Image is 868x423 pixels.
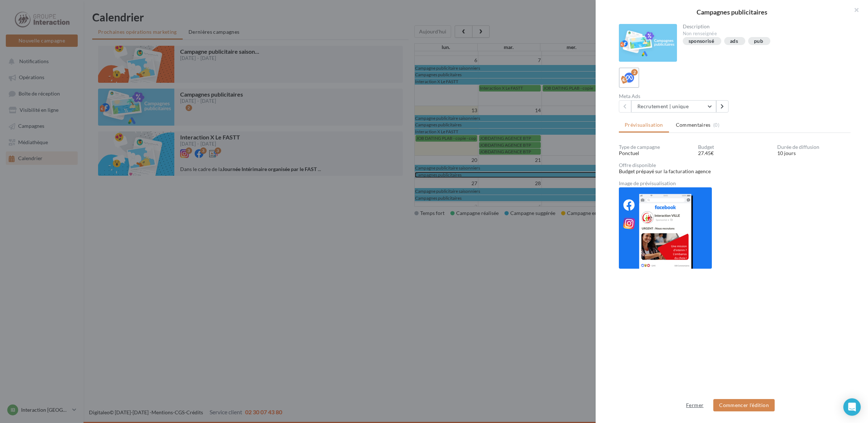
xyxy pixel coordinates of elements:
div: Open Intercom Messenger [843,398,861,416]
div: ads [730,38,738,44]
div: Ponctuel [619,150,692,157]
div: 2 [631,69,638,76]
button: Fermer [683,401,706,410]
div: 27.45€ [698,150,771,157]
div: Meta Ads [619,94,732,99]
div: Budget prépayé sur la facturation agence [619,168,851,175]
button: Commencer l'édition [713,399,775,411]
div: Type de campagne [619,145,692,150]
div: pub [754,38,763,44]
span: Commentaires [676,121,711,129]
div: Durée de diffusion [777,145,851,150]
div: Budget [698,145,771,150]
div: Non renseignée [683,30,845,37]
div: sponsorisé [689,38,714,44]
img: 008b87f00d921ddecfa28f1c35eec23d.png [619,187,712,269]
div: Description [683,24,845,29]
button: Recrutement | unique [631,100,716,113]
span: (0) [713,122,719,128]
div: Offre disponible [619,163,851,168]
div: Image de prévisualisation [619,181,851,186]
div: 10 jours [777,150,851,157]
div: Campagnes publicitaires [607,9,856,15]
